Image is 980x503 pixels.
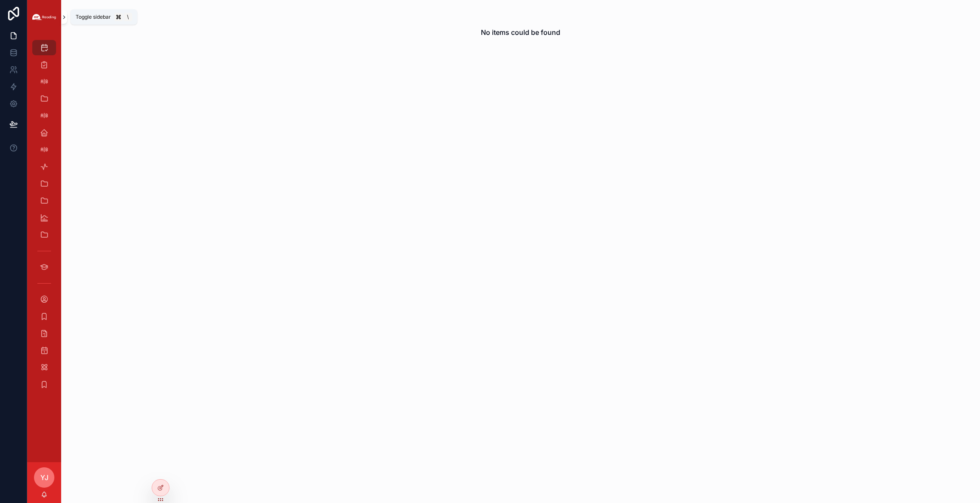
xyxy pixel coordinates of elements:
[481,27,560,37] h2: No items could be found
[124,14,131,20] span: \
[76,14,111,20] span: Toggle sidebar
[27,34,61,403] div: scrollable content
[40,472,48,483] span: YJ
[32,14,56,20] img: App logo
